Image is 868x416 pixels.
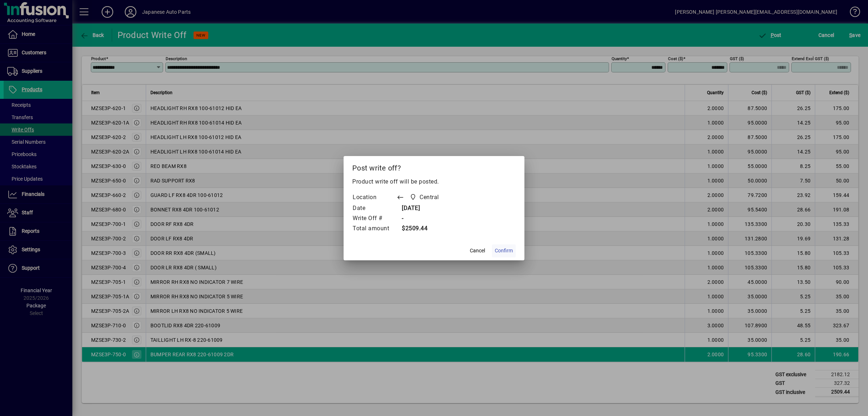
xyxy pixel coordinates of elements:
button: Cancel [466,244,489,257]
td: - [396,214,453,224]
span: Cancel [470,247,485,255]
td: [DATE] [396,203,453,214]
button: Confirm [492,244,516,257]
h2: Post write off? [344,156,524,177]
td: $2509.44 [396,224,453,234]
td: Total amount [352,224,396,234]
p: Product write off will be posted. [352,177,516,186]
span: Central [420,193,439,202]
td: Location [352,192,396,203]
span: Central [408,192,442,202]
td: Write Off # [352,214,396,224]
span: Confirm [495,247,513,255]
td: Date [352,203,396,214]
